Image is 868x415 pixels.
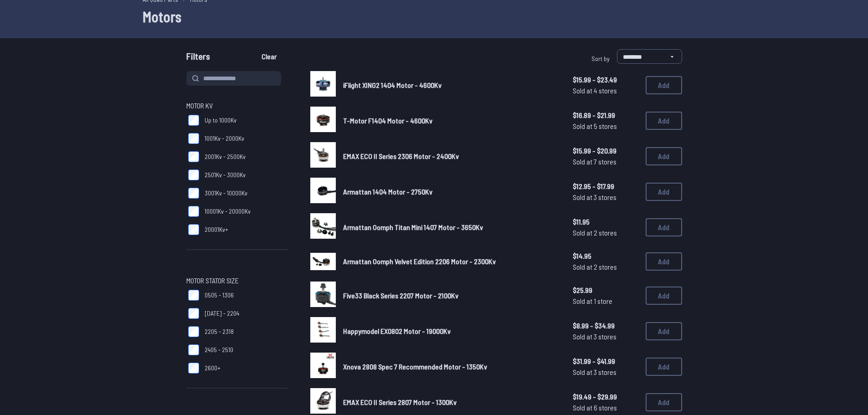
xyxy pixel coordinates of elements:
img: image [310,107,336,132]
img: image [310,253,336,270]
a: iFlight XING2 1404 Motor - 4600Kv [343,80,558,91]
span: $16.89 - $21.99 [573,110,638,121]
span: Sort by [591,55,610,62]
span: 10001Kv - 20000Kv [205,207,251,216]
input: 2205 - 2318 [188,326,199,337]
button: Add [646,218,682,236]
input: 2501Kv - 3000Kv [188,169,199,180]
span: Sold at 3 stores [573,192,638,203]
a: image [310,142,336,170]
span: Armattan Oomph Titan Mini 1407 Motor - 3650Kv [343,223,483,231]
input: 1001Kv - 2000Kv [188,133,199,144]
span: $25.99 [573,285,638,296]
input: 20001Kv+ [188,224,199,235]
span: Sold at 7 stores [573,156,638,167]
a: image [310,353,336,381]
span: Armattan 1404 Motor - 2750Kv [343,187,432,196]
a: image [310,213,336,241]
span: $8.99 - $34.99 [573,320,638,331]
a: Xnova 2808 Spec 7 Recommended Motor - 1350Kv [343,361,558,372]
input: Up to 1000Kv [188,115,199,126]
span: Sold at 5 stores [573,121,638,132]
span: $11.95 [573,216,638,227]
span: $19.49 - $29.99 [573,391,638,402]
select: Sort by [617,49,682,64]
img: image [310,213,336,239]
span: T-Motor F1404 Motor - 4600Kv [343,116,432,125]
a: Armattan Oomph Titan Mini 1407 Motor - 3650Kv [343,222,558,233]
img: image [310,317,336,343]
span: $31.99 - $41.99 [573,356,638,367]
span: $14.95 [573,251,638,261]
span: Xnova 2808 Spec 7 Recommended Motor - 1350Kv [343,362,487,371]
span: 2600+ [205,364,221,373]
a: Armattan 1404 Motor - 2750Kv [343,186,558,197]
span: Up to 1000Kv [205,116,236,125]
a: T-Motor F1404 Motor - 4600Kv [343,115,558,126]
span: 20001Kv+ [205,225,228,234]
span: 2001Kv - 2500Kv [205,152,246,161]
span: Sold at 3 stores [573,367,638,378]
a: image [310,317,336,345]
span: 2501Kv - 3000Kv [205,170,246,179]
span: EMAX ECO II Series 2306 Motor - 2400Kv [343,152,459,160]
input: 10001Kv - 20000Kv [188,206,199,217]
span: 1001Kv - 2000Kv [205,134,244,143]
a: image [310,107,336,135]
a: EMAX ECO II Series 2807 Motor - 1300Kv [343,397,558,408]
input: [DATE] - 2204 [188,308,199,319]
a: Armattan Oomph Velvet Edition 2206 Motor - 2300Kv [343,256,558,267]
span: Motor Stator Size [186,275,239,286]
span: Sold at 3 stores [573,331,638,342]
span: Sold at 2 stores [573,227,638,238]
img: image [310,282,336,307]
span: Filters [186,49,210,67]
span: Motor KV [186,100,213,111]
span: 0505 - 1306 [205,291,234,300]
img: image [310,142,336,168]
span: $15.99 - $23.49 [573,74,638,85]
span: iFlight XING2 1404 Motor - 4600Kv [343,81,442,89]
a: Five33 Black Series 2207 Motor - 2100Kv [343,290,558,301]
span: Five33 Black Series 2207 Motor - 2100Kv [343,291,458,300]
button: Add [646,287,682,305]
span: Sold at 6 stores [573,402,638,413]
span: Sold at 1 store [573,296,638,307]
a: image [310,71,336,99]
button: Add [646,76,682,94]
input: 3001Kv - 10000Kv [188,188,199,199]
button: Add [646,322,682,340]
span: 3001Kv - 10000Kv [205,189,247,198]
span: 2205 - 2318 [205,327,234,336]
a: EMAX ECO II Series 2306 Motor - 2400Kv [343,151,558,162]
span: [DATE] - 2204 [205,309,239,318]
h1: Motors [143,5,726,27]
input: 2600+ [188,363,199,374]
button: Add [646,112,682,130]
button: Add [646,252,682,271]
span: $12.95 - $17.99 [573,181,638,192]
button: Add [646,183,682,201]
span: $15.99 - $20.99 [573,145,638,156]
span: Armattan Oomph Velvet Edition 2206 Motor - 2300Kv [343,257,496,266]
img: image [310,71,336,97]
img: image [310,178,336,203]
span: Sold at 4 stores [573,85,638,96]
button: Clear [254,49,284,64]
img: image [310,353,336,378]
span: EMAX ECO II Series 2807 Motor - 1300Kv [343,398,457,406]
a: image [310,282,336,310]
a: Happymodel EX0802 Motor - 19000Kv [343,326,558,337]
a: image [310,178,336,206]
img: image [310,388,336,414]
input: 0505 - 1306 [188,290,199,301]
span: Happymodel EX0802 Motor - 19000Kv [343,327,451,335]
span: 2405 - 2510 [205,345,233,354]
button: Add [646,147,682,165]
span: Sold at 2 stores [573,261,638,272]
input: 2001Kv - 2500Kv [188,151,199,162]
button: Add [646,358,682,376]
a: image [310,249,336,274]
button: Add [646,393,682,411]
input: 2405 - 2510 [188,344,199,355]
